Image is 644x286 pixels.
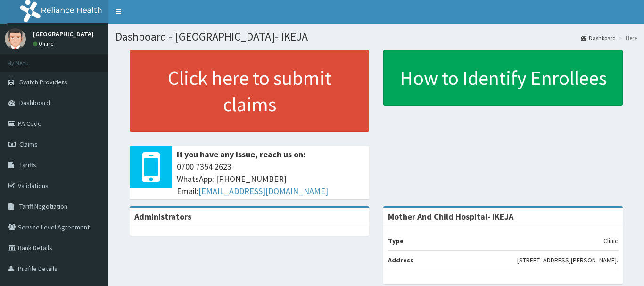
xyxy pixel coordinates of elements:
[388,211,513,222] strong: Mother And Child Hospital- IKEJA
[177,161,364,197] span: 0700 7354 2623 WhatsApp: [PHONE_NUMBER] Email:
[33,31,94,37] p: [GEOGRAPHIC_DATA]
[19,98,50,107] span: Dashboard
[388,237,404,245] b: Type
[177,149,305,160] b: If you have any issue, reach us on:
[388,256,413,264] b: Address
[19,78,67,86] span: Switch Providers
[603,236,618,245] p: Clinic
[19,161,36,169] span: Tariffs
[383,50,623,106] a: How to Identify Enrollees
[134,211,191,222] b: Administrators
[130,50,369,132] a: Click here to submit claims
[198,186,328,196] a: [EMAIL_ADDRESS][DOMAIN_NAME]
[19,202,67,211] span: Tariff Negotiation
[33,41,56,47] a: Online
[5,28,26,49] img: User Image
[517,255,618,265] p: [STREET_ADDRESS][PERSON_NAME].
[581,34,616,42] a: Dashboard
[617,34,637,42] li: Here
[19,140,38,148] span: Claims
[116,31,637,43] h1: Dashboard - [GEOGRAPHIC_DATA]- IKEJA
